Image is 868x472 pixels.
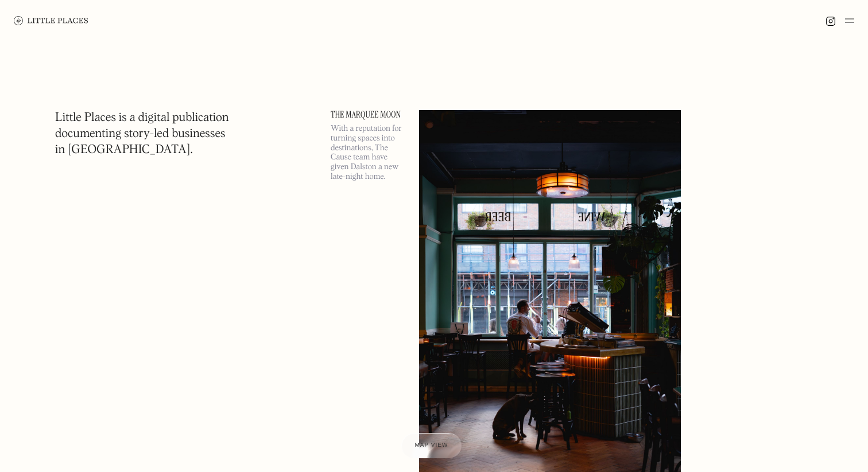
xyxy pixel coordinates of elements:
p: With a reputation for turning spaces into destinations, The Cause team have given Dalston a new l... [331,124,405,182]
h1: Little Places is a digital publication documenting story-led businesses in [GEOGRAPHIC_DATA]. [55,110,229,158]
a: The Marquee Moon [331,110,405,119]
a: Map view [401,433,462,458]
span: Map view [415,442,448,448]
